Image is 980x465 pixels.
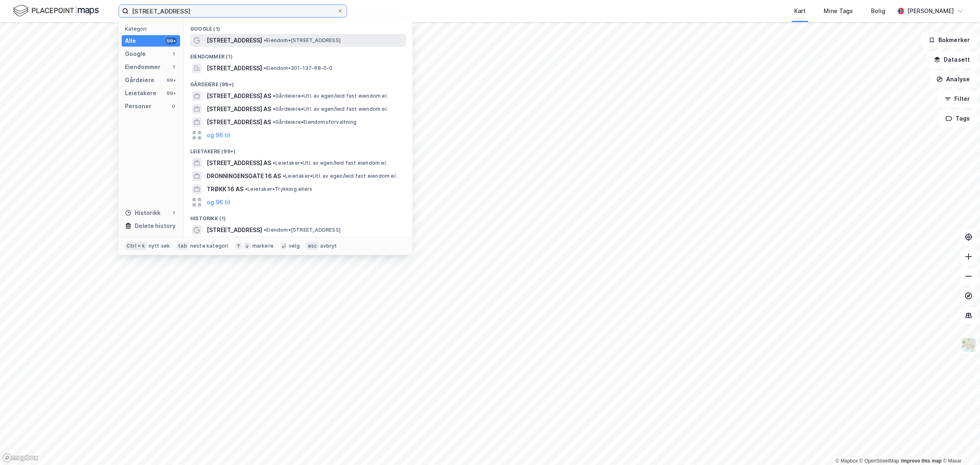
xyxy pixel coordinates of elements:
button: Bokmerker [922,32,977,48]
div: nytt søk [149,243,170,249]
img: Z [961,337,976,353]
div: 99+ [165,77,177,83]
div: Personer [125,101,151,111]
div: Kontrollprogram for chat [939,426,980,465]
span: [STREET_ADDRESS] AS [207,158,271,168]
span: • [273,160,275,166]
div: [PERSON_NAME] [907,6,954,16]
div: Google (1) [184,19,412,34]
div: Gårdeiere (99+) [184,75,412,89]
a: Mapbox homepage [2,453,38,463]
button: Analyse [929,71,977,87]
span: Eiendom • [STREET_ADDRESS] [264,37,341,44]
span: [STREET_ADDRESS] AS [207,91,271,101]
span: • [283,173,285,179]
div: esc [306,242,319,250]
span: • [273,106,275,112]
div: Kart [794,6,806,16]
div: Bolig [871,6,885,16]
button: Filter [938,91,977,107]
div: Historikk (1) [184,209,412,224]
div: 0 [170,103,177,110]
div: 1 [170,51,177,57]
span: [STREET_ADDRESS] AS [207,117,271,127]
span: Gårdeiere • Utl. av egen/leid fast eiendom el. [273,93,388,99]
div: 99+ [165,90,177,96]
button: Tags [939,110,977,127]
button: og 96 til [207,197,230,207]
div: neste kategori [190,243,229,249]
a: OpenStreetMap [860,458,899,464]
div: Leietakere (99+) [184,142,412,156]
div: Leietakere [125,88,156,98]
span: [STREET_ADDRESS] [207,36,262,45]
span: Eiendom • 301-137-68-0-0 [264,65,333,72]
div: 1 [170,64,177,70]
span: • [264,65,266,71]
div: markere [252,243,274,249]
input: Søk på adresse, matrikkel, gårdeiere, leietakere eller personer [129,5,337,17]
div: avbryt [320,243,337,249]
div: Historikk [125,208,160,218]
span: • [273,93,275,99]
iframe: Chat Widget [939,426,980,465]
span: Leietaker • Utl. av egen/leid fast eiendom el. [283,173,397,179]
div: Mine Tags [824,6,853,16]
img: logo.f888ab2527a4732fd821a326f86c7f29.svg [13,4,99,18]
span: Gårdeiere • Eiendomsforvaltning [273,119,356,125]
span: [STREET_ADDRESS] [207,63,262,73]
span: • [245,186,247,192]
div: Ctrl + k [125,242,147,250]
span: Leietaker • Trykking ellers [245,186,312,192]
div: tab [176,242,189,250]
div: 99+ [165,38,177,44]
span: • [273,119,275,125]
span: TRØKK 16 AS [207,184,243,194]
div: 1 [170,210,177,216]
span: Gårdeiere • Utl. av egen/leid fast eiendom el. [273,106,388,112]
span: DRONNINGENSGATE 16 AS [207,171,281,181]
span: [STREET_ADDRESS] [207,225,262,235]
button: Datasett [927,51,977,68]
button: og 96 til [207,130,230,140]
div: Kategori [125,26,180,32]
span: Leietaker • Utl. av egen/leid fast eiendom el. [273,160,387,166]
span: Eiendom • [STREET_ADDRESS] [264,227,341,233]
a: Mapbox [835,458,858,464]
div: Eiendommer [125,62,160,72]
div: velg [289,243,300,249]
span: • [264,37,266,43]
div: Gårdeiere [125,75,154,85]
span: [STREET_ADDRESS] AS [207,104,271,114]
div: Eiendommer (1) [184,47,412,62]
div: Alle [125,36,136,46]
a: Improve this map [901,458,942,464]
span: • [264,227,266,233]
div: Delete history [135,221,176,231]
div: Google [125,49,146,59]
